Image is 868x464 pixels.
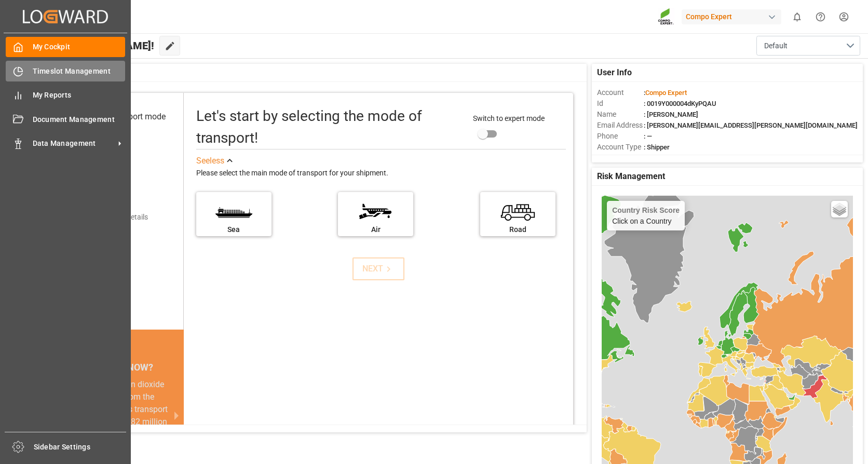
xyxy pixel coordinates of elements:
span: Data Management [33,138,115,149]
span: : Shipper [644,143,670,151]
div: Sea [201,224,266,235]
span: Compo Expert [645,89,687,97]
button: NEXT [352,257,404,280]
div: Click on a Country [612,206,680,225]
span: Id [597,98,644,109]
span: : — [644,132,652,140]
button: open menu [756,36,860,56]
button: show 0 new notifications [785,5,809,29]
div: See less [196,155,224,167]
span: : [644,89,687,97]
span: Default [764,40,788,51]
div: NEXT [362,263,394,275]
div: Compo Expert [682,9,781,24]
div: Air [343,224,408,235]
span: : [PERSON_NAME][EMAIL_ADDRESS][PERSON_NAME][DOMAIN_NAME] [644,121,858,129]
span: Switch to expert mode [473,114,545,122]
span: Document Management [33,114,126,125]
img: Screenshot%202023-09-29%20at%2010.02.21.png_1712312052.png [658,8,674,26]
button: next slide / item [169,378,184,453]
h4: Country Risk Score [612,206,680,214]
span: Risk Management [597,170,665,183]
span: Name [597,109,644,120]
a: Timeslot Management [6,61,125,81]
span: User Info [597,66,632,79]
span: Timeslot Management [33,66,126,77]
span: Phone [597,131,644,142]
button: Help Center [809,5,832,29]
span: Account [597,87,644,98]
div: Please select the main mode of transport for your shipment. [196,167,566,180]
span: Email Address [597,120,644,131]
a: My Cockpit [6,37,125,57]
span: : 0019Y000004dKyPQAU [644,100,716,107]
span: : [PERSON_NAME] [644,111,698,118]
div: Let's start by selecting the mode of transport! [196,105,463,149]
a: Layers [831,201,848,217]
span: Account Type [597,142,644,153]
button: Compo Expert [682,7,785,26]
span: My Cockpit [33,42,126,52]
span: My Reports [33,90,126,101]
span: Sidebar Settings [34,442,127,453]
div: Road [485,224,550,235]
